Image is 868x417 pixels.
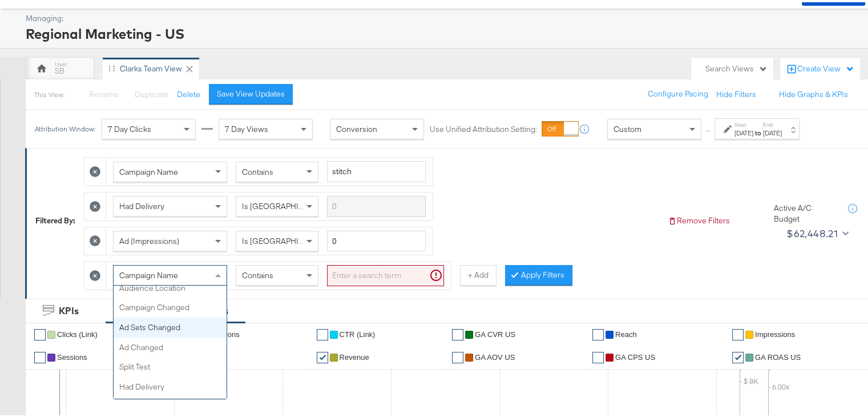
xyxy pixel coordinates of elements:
span: Is [GEOGRAPHIC_DATA] [242,234,329,244]
div: Audience Location [114,276,227,296]
a: ✔ [34,350,46,361]
div: Split Test [114,355,227,375]
span: CTR (Link) [340,328,376,336]
button: Save View Updates [209,82,293,102]
div: Campaign Tag [114,394,227,414]
label: Start: [734,119,753,126]
span: Conversion [336,122,377,132]
div: Active A/C Budget [774,201,837,222]
div: [DATE] [734,126,753,135]
div: Save View Updates [217,86,285,97]
input: Enter a search term [327,194,426,215]
div: Create View [797,61,854,73]
button: + Add [460,263,496,283]
a: ✔ [732,327,744,338]
a: ✔ [317,350,328,361]
span: Contains [242,165,273,175]
span: GA ROAS US [755,351,801,359]
button: Remove Filters [668,213,730,224]
div: Search Views [705,61,768,72]
span: Reach [615,328,637,336]
span: 7 Day Views [225,122,268,132]
a: ✔ [592,350,604,361]
div: Ad Sets Changed [114,315,227,335]
label: End: [763,119,782,126]
a: ✔ [592,327,604,338]
span: 7 Day Clicks [108,122,151,132]
div: SB [55,63,64,74]
span: Rename [89,87,119,97]
span: GA CPS US [615,351,655,359]
button: Configure Pacing [640,82,716,102]
div: Managing: [26,11,862,22]
input: Enter a search term [327,263,444,284]
button: Delete [177,87,200,98]
div: Had Delivery [114,375,227,395]
a: ✔ [34,327,46,338]
div: Drag to reorder tab [108,63,115,69]
div: Attribution Window: [34,123,96,131]
a: ✔ [732,350,744,361]
span: Contains [242,268,273,278]
a: ✔ [452,327,463,338]
span: Had Delivery [119,199,164,209]
span: GA CVR US [475,328,515,336]
div: [DATE] [763,126,782,135]
a: ✔ [317,327,328,338]
a: ✔ [452,350,463,361]
div: Clarks Team View [120,61,182,72]
div: Ad Changed [114,335,227,355]
span: Duplicate [135,87,168,97]
strong: to [753,126,763,135]
span: GA AOV US [475,351,515,359]
div: KPIs [59,302,79,315]
button: Hide Graphs & KPIs [779,87,848,98]
span: Campaign Name [119,268,178,278]
input: Enter a number [327,228,426,250]
div: Regional Marketing - US [26,22,862,41]
span: Revenue [340,351,369,359]
span: Impressions [755,328,795,336]
label: Use Unified Attribution Setting: [430,122,537,133]
div: This View: [34,88,64,97]
button: Apply Filters [505,263,572,283]
span: Ad (Impressions) [119,234,179,244]
span: Custom [613,122,641,132]
div: Filtered By: [35,213,75,224]
span: Is [GEOGRAPHIC_DATA] [242,199,329,209]
span: Campaign Name [119,165,178,175]
span: Clicks (Link) [57,328,98,336]
button: Hide Filters [716,87,756,98]
div: $62,448.21 [786,223,838,240]
button: $62,448.21 [782,222,851,240]
div: Campaign Changed [114,295,227,315]
span: Sessions [57,351,87,359]
input: Enter a search term [327,159,426,180]
span: ↑ [703,127,713,131]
